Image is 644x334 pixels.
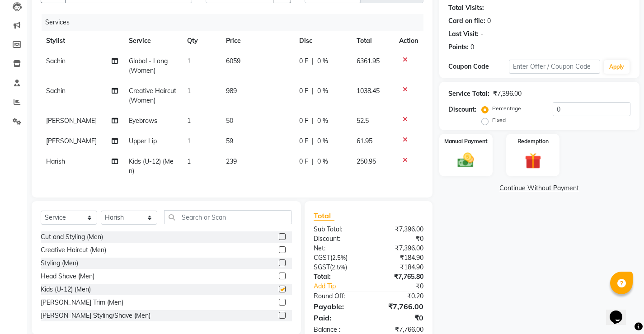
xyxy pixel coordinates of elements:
[46,157,65,165] span: Harish
[307,234,368,244] div: Discount:
[448,89,489,99] div: Service Total:
[307,292,368,301] div: Round Off:
[368,244,430,253] div: ₹7,396.00
[294,31,351,51] th: Disc
[357,57,380,65] span: 6361.95
[182,31,221,51] th: Qty
[221,31,294,51] th: Price
[299,56,308,66] span: 0 F
[317,136,328,146] span: 0 %
[448,3,484,13] div: Total Visits:
[312,86,314,96] span: |
[470,42,474,52] div: 0
[307,282,379,291] a: Add Tip
[317,157,328,166] span: 0 %
[129,117,157,125] span: Eyebrows
[41,285,91,294] div: Kids (U-12) (Men)
[351,31,393,51] th: Total
[129,137,157,145] span: Upper Lip
[480,29,483,39] div: -
[368,301,430,312] div: ₹7,766.00
[164,210,292,224] input: Search or Scan
[604,60,630,74] button: Apply
[307,253,368,263] div: ( )
[41,259,78,268] div: Styling (Men)
[299,136,308,146] span: 0 F
[368,225,430,234] div: ₹7,396.00
[41,272,94,281] div: Head Shave (Men)
[448,105,476,114] div: Discount:
[368,263,430,272] div: ₹184.90
[448,42,469,52] div: Points:
[226,157,237,165] span: 239
[357,117,369,125] span: 52.5
[41,298,123,307] div: [PERSON_NAME] Trim (Men)
[487,16,491,26] div: 0
[41,31,123,51] th: Stylist
[357,137,372,145] span: 61.95
[42,14,430,31] div: Services
[493,89,522,99] div: ₹7,396.00
[441,183,638,193] a: Continue Without Payment
[448,16,485,26] div: Card on file:
[187,87,191,95] span: 1
[517,137,549,146] label: Redemption
[129,157,174,175] span: Kids (U-12) (Men)
[368,253,430,263] div: ₹184.90
[41,245,106,255] div: Creative Haircut (Men)
[307,225,368,234] div: Sub Total:
[226,57,240,65] span: 6059
[187,137,191,145] span: 1
[368,272,430,282] div: ₹7,765.80
[332,263,345,271] span: 2.5%
[368,312,430,323] div: ₹0
[357,157,376,165] span: 250.95
[307,301,368,312] div: Payable:
[226,87,237,95] span: 989
[317,116,328,126] span: 0 %
[46,137,97,145] span: [PERSON_NAME]
[394,31,423,51] th: Action
[448,62,509,71] div: Coupon Code
[379,282,430,291] div: ₹0
[368,292,430,301] div: ₹0.20
[452,151,479,170] img: _cash.svg
[312,157,314,166] span: |
[492,116,506,124] label: Fixed
[314,254,330,262] span: CGST
[317,56,328,66] span: 0 %
[444,137,488,146] label: Manual Payment
[509,60,600,74] input: Enter Offer / Coupon Code
[492,104,521,113] label: Percentage
[46,117,97,125] span: [PERSON_NAME]
[357,87,380,95] span: 1038.45
[299,116,308,126] span: 0 F
[312,56,314,66] span: |
[448,29,479,39] div: Last Visit:
[129,87,176,104] span: Creative Haircut (Women)
[606,298,635,325] iframe: chat widget
[312,116,314,126] span: |
[299,86,308,96] span: 0 F
[41,311,150,320] div: [PERSON_NAME] Styling/Shave (Men)
[332,254,346,261] span: 2.5%
[299,157,308,166] span: 0 F
[46,57,66,65] span: Sachin
[520,151,546,171] img: _gift.svg
[312,136,314,146] span: |
[307,263,368,272] div: ( )
[187,117,191,125] span: 1
[307,312,368,323] div: Paid:
[314,263,330,271] span: SGST
[368,234,430,244] div: ₹0
[187,157,191,165] span: 1
[307,272,368,282] div: Total:
[187,57,191,65] span: 1
[226,117,233,125] span: 50
[314,211,334,221] span: Total
[123,31,182,51] th: Service
[41,232,103,242] div: Cut and Styling (Men)
[129,57,168,75] span: Global - Long (Women)
[46,87,66,95] span: Sachin
[317,86,328,96] span: 0 %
